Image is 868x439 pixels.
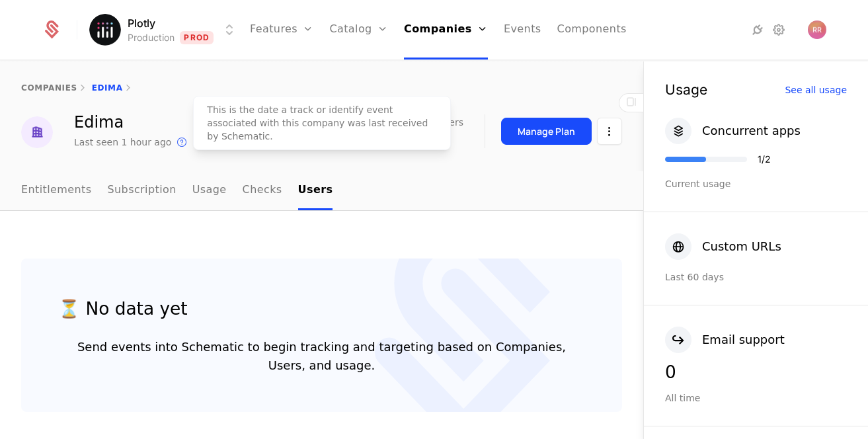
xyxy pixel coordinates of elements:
div: Current usage [665,177,847,190]
div: Custom URLs [702,237,781,256]
ul: Choose Sub Page [21,171,333,210]
div: This is the date a track or identify event associated with this company was last received by Sche... [193,96,451,150]
div: ⏳ No data yet [58,296,188,322]
div: Usage [665,83,707,97]
button: Select environment [93,15,237,44]
a: companies [21,83,77,93]
div: Concurrent apps [702,122,801,140]
button: Manage Plan [501,118,592,145]
div: 1 / 2 [758,155,771,164]
img: Plotly [89,14,121,46]
div: Last seen 1 hour ago [74,136,171,149]
button: Custom URLs [665,233,781,260]
div: All time [665,391,847,405]
button: Concurrent apps [665,118,801,144]
span: Prod [180,31,214,44]
div: Manage Plan [518,125,575,138]
div: Last 60 days [665,270,847,284]
a: Integrations [750,22,766,38]
div: See all usage [785,85,847,95]
img: Robyn Rhodes [808,20,826,39]
img: Edima [21,116,53,148]
div: Edima [74,114,190,130]
div: Send events into Schematic to begin tracking and targeting based on Companies, Users, and usage. [58,338,585,375]
div: 0 [665,364,847,381]
a: Users [298,171,333,210]
div: Email support [702,331,785,349]
span: Plotly [128,15,155,31]
div: Production [128,31,175,44]
nav: Main [21,171,622,210]
a: Entitlements [21,171,92,210]
button: Select action [597,118,622,145]
a: Settings [771,22,787,38]
a: Usage [192,171,227,210]
a: Checks [243,171,282,210]
a: Subscription [108,171,177,210]
button: Email support [665,327,785,353]
button: Open user button [808,20,826,39]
